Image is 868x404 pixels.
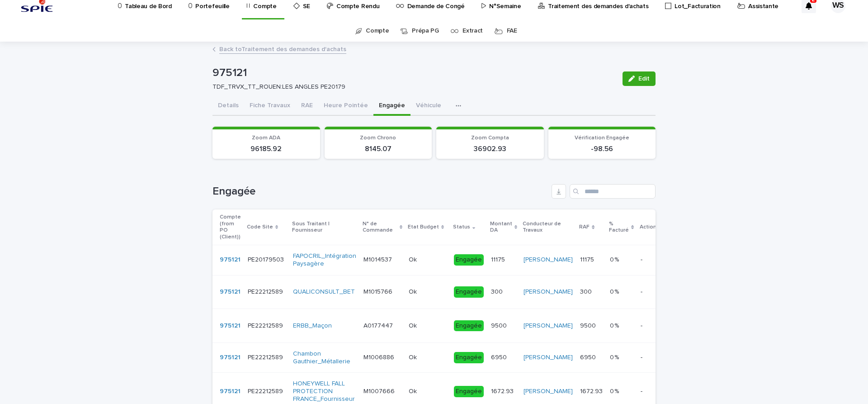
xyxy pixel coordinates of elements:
[247,222,273,232] p: Code Site
[454,286,484,298] div: Engagée
[454,386,484,397] div: Engagée
[575,135,629,141] span: Vérification Engagée
[454,320,484,332] div: Engagée
[318,97,373,116] button: Heure Pointée
[248,286,285,296] p: PE22212589
[610,352,621,361] p: 0 %
[579,222,590,232] p: RAF
[293,288,355,296] a: QUALICONSULT_BET
[570,184,656,199] input: Search
[610,386,621,395] p: 0 %
[292,219,357,236] p: Sous Traitant | Fournisseur
[409,254,419,264] p: Ok
[293,322,332,330] a: ERBB_Maçon
[410,97,447,116] button: Véhicule
[293,380,356,403] a: HONEYWELL FALL PROTECTION FRANCE_Fournisseur
[409,320,419,330] p: Ok
[610,286,621,296] p: 0 %
[641,354,660,361] p: -
[491,320,509,330] p: 9500
[641,288,660,296] p: -
[360,135,396,141] span: Zoom Chrono
[363,254,394,264] p: M1014537
[212,275,772,309] tr: 975121 PE22212589PE22212589 QUALICONSULT_BET M1015766M1015766 OkOk Engagée300300 [PERSON_NAME] 30...
[220,212,241,242] p: Compte (from PO (Client))
[580,352,598,361] p: 6950
[220,256,241,264] a: 975121
[454,352,484,363] div: Engagée
[330,145,427,153] p: 8145.07
[507,20,517,42] a: FAE
[641,322,660,330] p: -
[252,135,280,141] span: Zoom ADA
[218,145,315,153] p: 96185.92
[212,342,772,373] tr: 975121 PE22212589PE22212589 Chambon Gauthier_Métallerie M1006886M1006886 OkOk Engagée69506950 [PE...
[580,286,594,296] p: 300
[366,20,389,42] a: Compte
[412,20,439,42] a: Prépa PG
[248,386,285,395] p: PE22212589
[244,97,296,116] button: Fiche Travaux
[212,309,772,343] tr: 975121 PE22212589PE22212589 ERBB_Maçon A0177447A0177447 OkOk Engagée95009500 [PERSON_NAME] 950095...
[363,386,396,395] p: M1007666
[610,320,621,330] p: 0 %
[524,288,573,296] a: [PERSON_NAME]
[610,254,621,264] p: 0 %
[490,219,512,236] p: Montant DA
[409,286,419,296] p: Ok
[580,254,596,264] p: 11175
[220,388,241,395] a: 975121
[212,245,772,275] tr: 975121 PE20179503PE20179503 FAPOCRIL_Intégration Paysagère M1014537M1014537 OkOk Engagée111751117...
[524,256,573,264] a: [PERSON_NAME]
[609,219,629,236] p: % Facturé
[363,352,396,361] p: M1006886
[638,76,650,82] span: Edit
[640,222,656,232] p: Action
[580,320,598,330] p: 9500
[220,354,241,361] a: 975121
[491,386,515,395] p: 1672.93
[554,145,651,153] p: -98.56
[293,350,356,366] a: Chambon Gauthier_Métallerie
[454,254,484,266] div: Engagée
[212,67,615,80] p: 975121
[442,145,538,153] p: 36902.93
[641,388,660,395] p: -
[220,288,241,296] a: 975121
[363,320,395,330] p: A0177447
[408,222,439,232] p: Etat Budget
[212,97,244,116] button: Details
[219,43,346,54] a: Back toTraitement des demandes d'achats
[363,219,397,236] p: N° de Commande
[409,352,419,361] p: Ok
[623,71,656,86] button: Edit
[248,352,285,361] p: PE22212589
[409,386,419,395] p: Ok
[212,83,612,91] p: TDF_TRVX_TT_ROUEN:LES ANGLES PE20179
[491,352,509,361] p: 6950
[296,97,318,116] button: RAE
[524,354,573,361] a: [PERSON_NAME]
[453,222,470,232] p: Status
[462,20,483,42] a: Extract
[248,254,286,264] p: PE20179503
[293,252,356,268] a: FAPOCRIL_Intégration Paysagère
[373,97,410,116] button: Engagée
[523,219,574,236] p: Conducteur de Travaux
[524,388,573,395] a: [PERSON_NAME]
[491,254,507,264] p: 11175
[363,286,394,296] p: M1015766
[524,322,573,330] a: [PERSON_NAME]
[212,185,548,198] h1: Engagée
[491,286,505,296] p: 300
[248,320,285,330] p: PE22212589
[641,256,660,264] p: -
[220,322,241,330] a: 975121
[471,135,509,141] span: Zoom Compta
[580,386,604,395] p: 1672.93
